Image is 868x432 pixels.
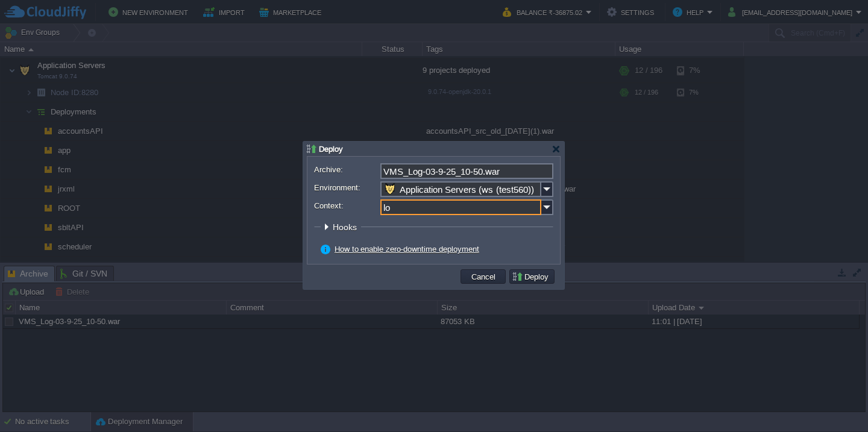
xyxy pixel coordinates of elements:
[512,271,552,282] button: Deploy
[319,145,343,154] span: Deploy
[468,271,499,282] button: Cancel
[314,163,379,176] label: Archive:
[333,222,360,232] span: Hooks
[335,245,479,254] a: How to enable zero-downtime deployment
[314,181,379,194] label: Environment:
[314,199,379,212] label: Context:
